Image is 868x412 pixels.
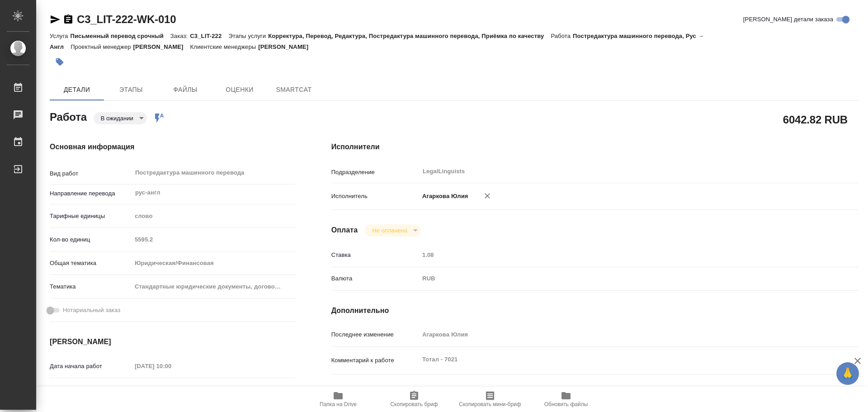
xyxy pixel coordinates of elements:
p: C3_LIT-222 [190,33,228,39]
div: В ожидании [365,224,420,237]
span: Этапы [109,84,153,95]
p: Клиентские менеджеры [190,43,259,50]
p: Подразделение [331,168,419,177]
p: Тарифные единицы [50,212,132,221]
p: Дата начала работ [50,362,132,371]
h2: Работа [50,108,87,124]
input: Пустое поле [419,328,814,341]
span: [PERSON_NAME] детали заказа [743,15,833,24]
div: RUB [419,271,814,286]
h4: Основная информация [50,142,295,152]
p: Кол-во единиц [50,235,132,244]
button: Обновить файлы [528,387,604,412]
p: Услуга [50,33,70,39]
h4: Оплата [331,225,358,236]
p: Общая тематика [50,259,132,268]
p: Ставка [331,251,419,260]
button: Папка на Drive [300,387,376,412]
div: слово [132,208,295,224]
div: Юридическая/Финансовая [132,256,295,271]
h2: 6042.82 RUB [783,112,848,127]
span: Скопировать мини-бриф [459,401,521,407]
p: Работа [551,33,573,39]
button: Скопировать ссылку для ЯМессенджера [50,14,61,25]
p: Заказ: [170,33,190,39]
p: [PERSON_NAME] [258,43,315,50]
p: Корректура, Перевод, Редактура, Постредактура машинного перевода, Приёмка по качеству [268,33,551,39]
button: Удалить исполнителя [477,186,497,206]
span: Обновить файлы [544,401,588,407]
p: Валюта [331,274,419,283]
input: Пустое поле [132,385,211,398]
button: Скопировать мини-бриф [452,387,528,412]
span: Детали [55,84,99,95]
span: SmartCat [272,84,316,95]
p: Проектный менеджер [71,43,133,50]
button: Скопировать бриф [376,387,452,412]
input: Пустое поле [132,360,211,373]
span: Нотариальный заказ [63,306,120,315]
button: Добавить тэг [50,52,70,72]
h4: [PERSON_NAME] [50,336,295,347]
h4: Исполнители [331,142,858,152]
input: Пустое поле [132,233,295,246]
p: Агаркова Юлия [419,192,468,201]
span: Оценки [218,84,261,95]
div: Стандартные юридические документы, договоры, уставы [132,279,295,294]
div: В ожидании [94,112,147,124]
span: Файлы [164,84,207,95]
p: [PERSON_NAME] [133,43,190,50]
p: Направление перевода [50,189,132,198]
p: Исполнитель [331,192,419,201]
p: Письменный перевод срочный [70,33,170,39]
input: Пустое поле [419,248,814,261]
p: Этапы услуги [228,33,268,39]
span: Папка на Drive [320,401,357,407]
p: Комментарий к работе [331,356,419,365]
h4: Дополнительно [331,305,858,316]
button: Скопировать ссылку [63,14,74,25]
p: Тематика [50,282,132,291]
button: Не оплачена [369,227,410,234]
span: Скопировать бриф [390,401,438,407]
textarea: Тотал - 7021 [419,352,814,367]
a: C3_LIT-222-WK-010 [77,13,176,25]
p: Вид работ [50,169,132,178]
button: 🙏 [836,362,859,385]
button: В ожидании [98,114,136,122]
span: 🙏 [840,364,855,383]
p: Последнее изменение [331,330,419,339]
